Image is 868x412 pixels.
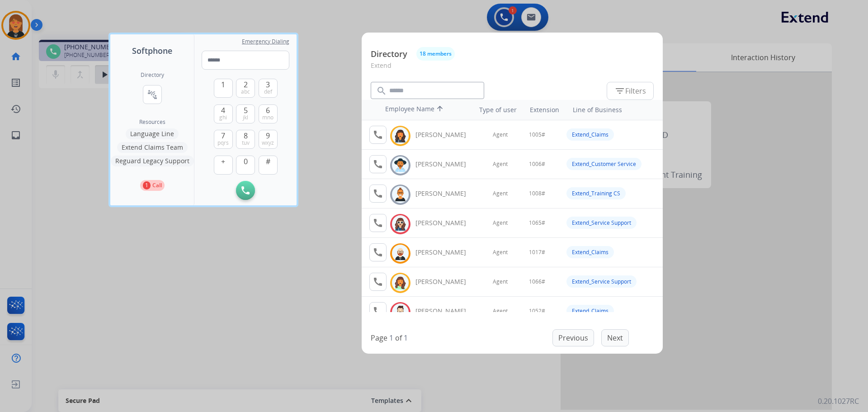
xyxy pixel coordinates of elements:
span: 2 [244,79,248,90]
button: Extend Claims Team [117,142,188,153]
th: Employee Name [381,100,462,120]
button: 8tuv [236,130,255,149]
button: 9wxyz [259,130,278,149]
div: [PERSON_NAME] [415,130,476,139]
span: jkl [243,114,248,121]
mat-icon: arrow_upward [434,104,445,115]
span: 5 [244,105,248,116]
span: Emergency Dialing [242,38,289,45]
span: 1006# [529,161,545,168]
button: 1 [214,79,233,98]
button: # [259,156,278,175]
mat-icon: search [376,85,387,96]
button: 5jkl [236,104,255,123]
span: wxyz [262,139,274,147]
span: + [221,156,225,167]
mat-icon: call [373,247,383,258]
div: [PERSON_NAME] [415,277,476,286]
span: 0 [244,156,248,167]
p: Directory [371,48,407,60]
button: 1Call [140,180,165,191]
span: Agent [493,161,508,168]
th: Extension [525,101,564,119]
span: def [264,88,272,95]
span: 6 [266,105,270,116]
div: Extend_Claims [566,305,614,317]
th: Type of user [467,101,521,119]
th: Line of Business [568,101,658,119]
button: 4ghi [214,104,233,123]
mat-icon: filter_list [614,85,625,96]
img: avatar [394,217,407,231]
button: + [214,156,233,175]
div: Extend_Customer Service [566,158,642,170]
span: Filters [614,85,646,96]
span: Agent [493,131,508,138]
span: Agent [493,249,508,256]
span: 4 [221,105,225,116]
span: 9 [266,130,270,141]
span: Softphone [132,44,172,57]
button: Filters [607,82,654,100]
span: 1008# [529,190,545,197]
img: avatar [394,276,407,290]
button: 2abc [236,79,255,98]
button: 18 members [416,47,455,61]
p: Page [371,332,387,343]
button: Language Line [126,128,179,139]
span: 1065# [529,219,545,227]
p: Call [152,181,162,189]
h2: Directory [141,71,164,79]
mat-icon: call [373,276,383,287]
img: avatar [394,158,407,172]
button: 7pqrs [214,130,233,149]
div: Extend_Claims [566,128,614,141]
span: ghi [219,114,227,121]
p: 1 [143,181,151,189]
span: 7 [221,130,225,141]
div: Extend_Training CS [566,187,626,199]
p: 0.20.1027RC [818,396,859,407]
span: pqrs [217,139,229,147]
div: Extend_Service Support [566,275,637,288]
img: avatar [394,129,407,143]
span: 8 [244,130,248,141]
span: 1005# [529,131,545,138]
mat-icon: connect_without_contact [147,89,158,100]
img: avatar [394,188,407,202]
img: avatar [394,305,407,319]
span: mno [262,114,274,121]
p: Extend [371,61,654,77]
span: 1066# [529,278,545,285]
span: abc [241,88,250,95]
span: Agent [493,308,508,315]
mat-icon: call [373,218,383,228]
button: 0 [236,156,255,175]
button: Reguard Legacy Support [111,156,194,166]
span: Agent [493,190,508,197]
span: Agent [493,219,508,227]
img: avatar [394,246,407,260]
mat-icon: call [373,159,383,170]
span: 3 [266,79,270,90]
span: 1 [221,79,225,90]
mat-icon: call [373,188,383,199]
span: tuv [242,139,250,147]
span: 1017# [529,249,545,256]
div: [PERSON_NAME] [415,189,476,198]
div: Extend_Service Support [566,217,637,229]
span: Agent [493,278,508,285]
mat-icon: call [373,129,383,140]
span: # [266,156,270,167]
span: Resources [139,118,165,126]
span: 1052# [529,308,545,315]
div: [PERSON_NAME] [415,160,476,169]
img: call-button [241,186,250,194]
div: [PERSON_NAME] [415,248,476,257]
div: [PERSON_NAME] [415,307,476,316]
p: of [395,332,402,343]
button: 3def [259,79,278,98]
div: [PERSON_NAME] [415,218,476,227]
div: Extend_Claims [566,246,614,258]
mat-icon: call [373,306,383,317]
